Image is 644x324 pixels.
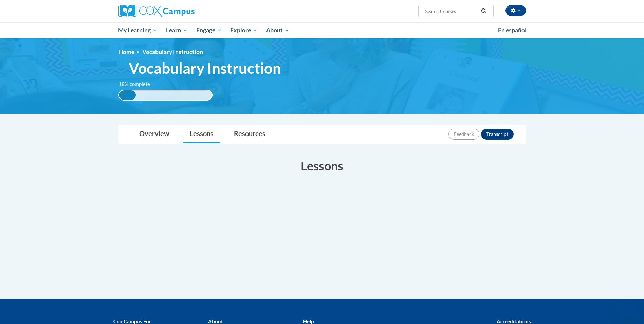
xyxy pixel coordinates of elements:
a: Learn [162,22,192,38]
a: My Learning [114,22,162,38]
span: My Learning [118,26,157,34]
button: Feedback [448,129,479,140]
a: Explore [226,22,262,38]
span: Engage [196,26,222,34]
a: En español [494,23,531,37]
a: About [262,22,294,38]
a: Resources [227,125,272,143]
a: Cox Campus [118,5,247,17]
div: 18% complete [119,90,136,100]
span: About [266,26,289,34]
span: Vocabulary Instruction [142,48,203,55]
button: Account Settings [505,5,526,16]
label: 18% complete [118,80,158,88]
span: Explore [230,26,257,34]
button: Search [479,7,489,15]
a: Home [118,48,134,55]
button: Transcript [481,129,514,140]
iframe: Button to launch messaging window [617,297,639,319]
a: Overview [132,125,176,143]
a: Lessons [183,125,220,143]
a: Engage [192,22,226,38]
span: En español [498,26,527,34]
div: Main menu [108,22,536,38]
span: Learn [166,26,187,34]
h3: Lessons [118,157,526,174]
img: Cox Campus [118,5,195,17]
input: Search Courses [424,7,479,15]
span: Vocabulary Instruction [129,59,281,77]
